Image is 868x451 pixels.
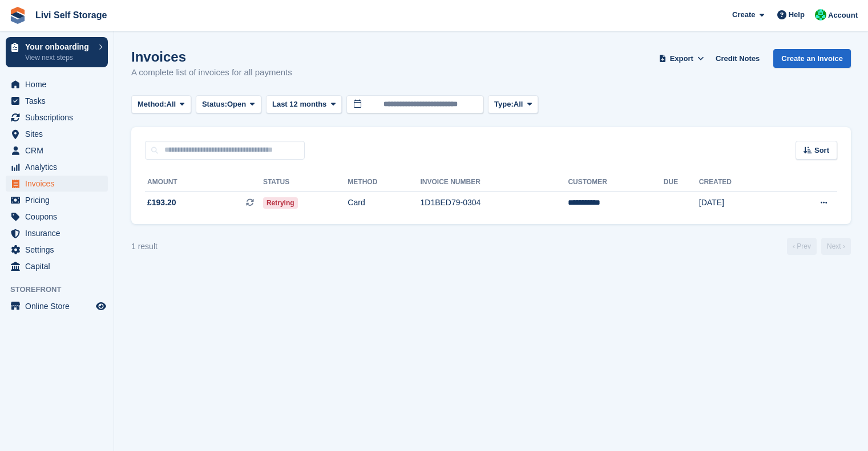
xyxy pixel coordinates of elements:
[266,95,342,114] button: Last 12 months
[263,197,298,209] span: Retrying
[6,176,108,192] a: menu
[25,109,94,125] span: Subscriptions
[25,143,94,159] span: CRM
[25,242,94,258] span: Settings
[6,209,108,225] a: menu
[25,258,94,274] span: Capital
[25,209,94,225] span: Coupons
[656,49,706,68] button: Export
[94,299,108,313] a: Preview store
[494,99,514,110] span: Type:
[138,99,167,110] span: Method:
[6,93,108,109] a: menu
[711,49,764,68] a: Credit Notes
[828,10,858,21] span: Account
[787,238,817,255] a: Previous
[6,258,108,274] a: menu
[31,6,111,25] a: Livi Self Storage
[25,76,94,92] span: Home
[514,99,523,110] span: All
[196,95,261,114] button: Status: Open
[6,126,108,142] a: menu
[131,241,158,253] div: 1 result
[25,159,94,175] span: Analytics
[664,173,699,192] th: Due
[815,9,826,21] img: Joe Robertson
[6,143,108,159] a: menu
[348,191,420,215] td: Card
[25,43,93,51] p: Your onboarding
[699,191,779,215] td: [DATE]
[6,76,108,92] a: menu
[25,52,93,63] p: View next steps
[263,173,348,192] th: Status
[488,95,538,114] button: Type: All
[25,176,94,192] span: Invoices
[699,173,779,192] th: Created
[773,49,851,68] a: Create an Invoice
[145,173,263,192] th: Amount
[10,284,114,295] span: Storefront
[147,197,176,209] span: £193.20
[25,93,94,109] span: Tasks
[131,66,292,79] p: A complete list of invoices for all payments
[6,109,108,125] a: menu
[25,298,94,314] span: Online Store
[814,145,829,156] span: Sort
[25,126,94,142] span: Sites
[6,242,108,258] a: menu
[6,225,108,241] a: menu
[6,192,108,208] a: menu
[732,9,755,21] span: Create
[348,173,420,192] th: Method
[568,173,663,192] th: Customer
[202,99,227,110] span: Status:
[25,192,94,208] span: Pricing
[9,7,26,24] img: stora-icon-8386f47178a22dfd0bd8f6a31ec36ba5ce8667c1dd55bd0f319d3a0aa187defe.svg
[6,159,108,175] a: menu
[789,9,805,21] span: Help
[167,99,176,110] span: All
[272,99,326,110] span: Last 12 months
[131,49,292,64] h1: Invoices
[6,37,108,67] a: Your onboarding View next steps
[821,238,851,255] a: Next
[25,225,94,241] span: Insurance
[421,191,568,215] td: 1D1BED79-0304
[131,95,191,114] button: Method: All
[785,238,853,255] nav: Page
[670,53,693,64] span: Export
[421,173,568,192] th: Invoice Number
[6,298,108,314] a: menu
[227,99,246,110] span: Open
